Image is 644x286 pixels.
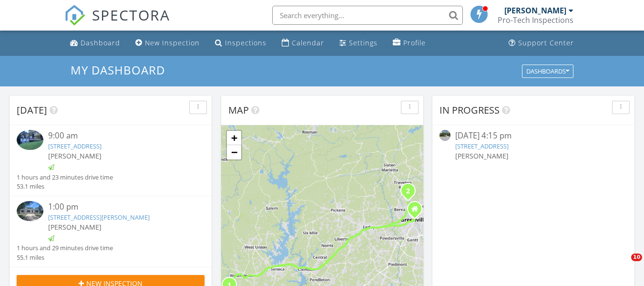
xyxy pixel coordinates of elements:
div: 9:00 am [48,130,189,142]
div: New Inspection [145,38,200,47]
span: My Dashboard [71,62,165,78]
div: Dashboard [81,38,120,47]
div: [PERSON_NAME] [504,6,566,15]
a: Inspections [211,34,270,52]
span: [PERSON_NAME] [48,222,102,232]
span: [DATE] [17,104,47,117]
div: [DATE] 4:15 pm [455,130,612,142]
a: Calendar [278,34,328,52]
a: [STREET_ADDRESS] [48,142,102,150]
div: 1 hours and 29 minutes drive time [17,244,113,253]
a: [DATE] 4:15 pm [STREET_ADDRESS] [PERSON_NAME] [440,130,627,172]
span: In Progress [440,104,500,117]
img: streetview [440,130,450,141]
span: 10 [631,254,642,261]
img: The Best Home Inspection Software - Spectora [64,5,85,26]
span: SPECTORA [92,5,170,25]
a: Settings [336,34,381,52]
div: Settings [349,38,378,47]
a: Support Center [505,34,578,52]
input: Search everything... [272,6,463,25]
div: 1:00 pm [48,201,189,213]
a: SPECTORA [64,13,170,33]
img: 9358527%2Fcover_photos%2F8XrwCdnM4C5I04Gy7RT2%2Fsmall.jpg [17,130,43,150]
div: 32 Nora Dr, Greenville, SC 29609 [408,191,414,196]
a: [STREET_ADDRESS] [455,142,509,150]
span: Map [228,104,249,117]
div: Profile [403,38,426,47]
button: Dashboards [522,64,573,78]
div: Pro-Tech Inspections [498,15,573,25]
div: Calendar [292,38,324,47]
div: Inspections [225,38,266,47]
div: 55.1 miles [17,253,113,262]
div: 53.1 miles [17,182,113,191]
div: Support Center [518,38,574,47]
span: [PERSON_NAME] [48,151,102,160]
a: Zoom out [227,145,241,159]
i: 2 [406,188,410,195]
a: Zoom in [227,131,241,145]
a: [STREET_ADDRESS][PERSON_NAME] [48,213,150,222]
a: New Inspection [132,34,204,52]
a: 9:00 am [STREET_ADDRESS] [PERSON_NAME] 1 hours and 23 minutes drive time 53.1 miles [17,130,204,191]
div: Greenville SC 29601 [415,209,420,214]
div: 1 hours and 23 minutes drive time [17,173,113,182]
div: Dashboards [526,68,569,74]
a: Profile [389,34,429,52]
iframe: Intercom live chat [612,254,634,276]
img: 9357900%2Fcover_photos%2F2XXLluYMJoiAHXiaR58l%2Fsmall.jpg [17,201,43,221]
a: 1:00 pm [STREET_ADDRESS][PERSON_NAME] [PERSON_NAME] 1 hours and 29 minutes drive time 55.1 miles [17,201,204,262]
a: Dashboard [66,34,124,52]
span: [PERSON_NAME] [455,151,509,160]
